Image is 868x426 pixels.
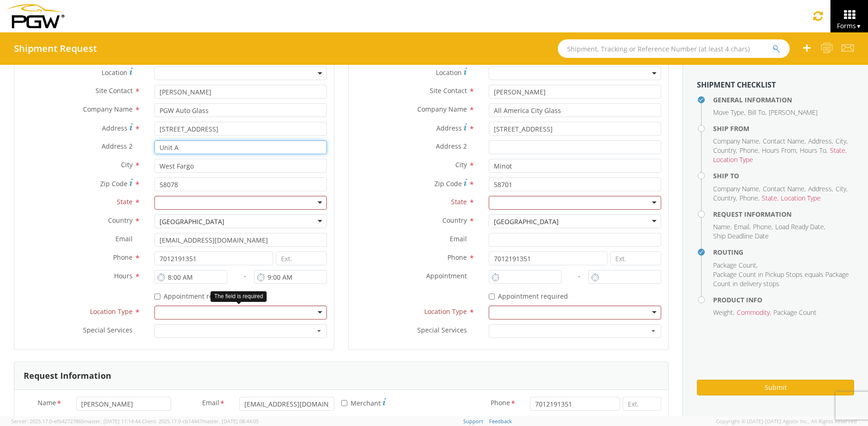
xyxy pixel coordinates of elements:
li: , [740,194,759,203]
span: Site Contact [96,86,133,95]
span: Address [102,124,128,132]
li: , [713,194,737,203]
h4: Ship To [713,172,854,179]
input: Ext. [276,251,327,265]
span: Address [808,184,832,193]
div: [GEOGRAPHIC_DATA] [160,217,224,226]
input: Ext. [610,251,661,265]
label: Appointment required [154,290,236,301]
h4: General Information [713,96,854,103]
li: , [713,308,734,317]
li: , [713,184,760,194]
a: Feedback [489,418,512,425]
span: Contact Name [763,137,804,145]
span: State [762,194,777,202]
span: Commodity [737,308,770,317]
li: , [734,222,751,232]
li: , [836,184,848,194]
input: Ext. [623,397,661,411]
span: Package Count [713,261,756,269]
span: Email [115,234,133,243]
span: Email [734,222,749,231]
span: Hours [114,271,133,280]
span: Company Name [417,105,467,113]
h4: Product Info [713,296,854,303]
span: Country [713,146,736,155]
h4: Shipment Request [14,44,97,54]
li: , [763,137,806,146]
span: Ship Deadline Date [713,232,769,240]
span: Location [102,68,128,77]
li: , [830,146,847,155]
span: City [836,137,846,145]
span: Phone [740,146,758,155]
span: Email [450,234,467,243]
li: , [713,108,746,117]
li: , [808,184,833,194]
span: Country [442,216,467,225]
li: , [762,146,798,155]
span: Country [108,216,133,225]
span: Server: 2025.17.0-efb42727865 [11,418,140,425]
span: Bill To [748,108,765,117]
li: , [808,137,833,146]
h3: Request Information [24,371,111,381]
span: Zip Code [434,179,462,188]
span: Country [713,194,736,202]
a: Support [463,418,483,425]
span: City [455,160,467,169]
span: Phone [753,222,772,231]
span: Address 2 [436,142,467,150]
span: ▼ [856,22,862,30]
h4: Routing [713,249,854,256]
span: Address [436,124,462,132]
span: Hours From [762,146,796,155]
span: Contact Name [763,184,804,193]
span: Hours To [800,146,826,155]
strong: Shipment Checklist [697,80,776,90]
span: Phone [491,398,510,409]
li: , [737,308,771,317]
input: Appointment required [489,294,495,300]
span: Site Contact [430,86,467,95]
li: , [836,137,848,146]
li: , [753,222,773,232]
span: Name [38,398,56,409]
span: Location Type [781,194,821,202]
span: - [244,271,246,280]
h4: Ship From [713,125,854,132]
h4: Request Information [713,211,854,218]
label: Merchant [341,397,386,408]
span: [PERSON_NAME] [769,108,817,117]
li: , [775,222,825,232]
span: Company Name [713,137,759,145]
input: Merchant [341,400,347,406]
li: , [713,261,758,270]
span: Weight [713,308,733,317]
span: Appointment [426,271,467,280]
span: - [578,271,581,280]
span: Location Type [424,307,467,316]
span: Zip Code [100,179,128,188]
img: pgw-form-logo-1aaa8060b1cc70fad034.png [7,4,64,28]
li: , [763,184,806,194]
span: Special Services [417,326,467,334]
span: Copyright © [DATE]-[DATE] Agistix Inc., All Rights Reserved [716,418,857,425]
li: , [713,146,737,155]
span: State [451,197,467,206]
li: , [762,194,779,203]
span: Company Name [83,105,133,113]
span: Phone [113,253,133,262]
span: Forms [837,21,862,30]
div: The field is required [211,291,267,302]
span: Move Type [713,108,744,117]
span: Email [202,398,219,409]
span: Company Name [713,184,759,193]
span: Address [808,137,832,145]
li: , [740,146,759,155]
span: Phone [447,253,467,262]
span: State [117,197,133,206]
li: , [748,108,766,117]
span: Phone [740,194,758,202]
span: Client: 2025.17.0-cb14447 [142,418,259,425]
